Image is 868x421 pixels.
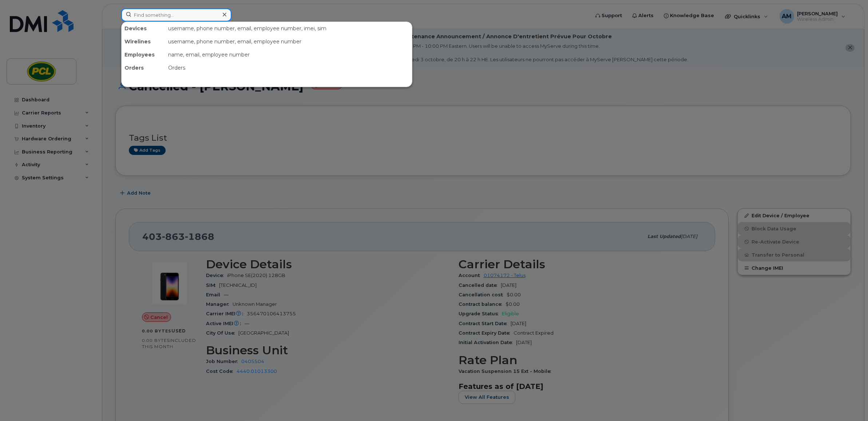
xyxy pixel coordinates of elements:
[122,35,165,48] div: Wirelines
[165,35,412,48] div: username, phone number, email, employee number
[122,48,165,61] div: Employees
[165,22,412,35] div: username, phone number, email, employee number, imei, sim
[165,61,412,74] div: Orders
[122,61,165,74] div: Orders
[122,22,165,35] div: Devices
[165,48,412,61] div: name, email, employee number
